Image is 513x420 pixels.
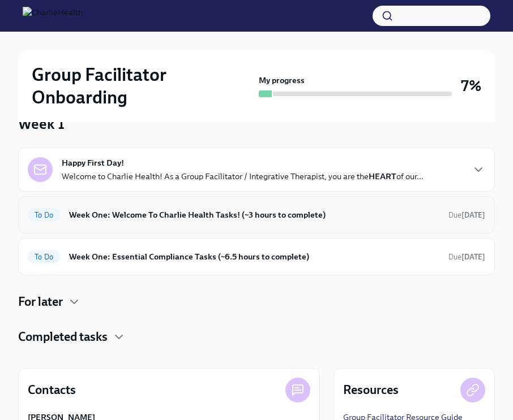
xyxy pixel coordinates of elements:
h6: Week One: Welcome To Charlie Health Tasks! (~3 hours to complete) [69,209,439,221]
a: To DoWeek One: Essential Compliance Tasks (~6.5 hours to complete)Due[DATE] [28,248,485,266]
h4: For later [18,293,63,310]
strong: [DATE] [461,211,485,219]
span: August 18th, 2025 10:00 [448,252,485,262]
strong: HEART [369,171,396,181]
strong: My progress [259,75,305,86]
img: CharlieHealth [23,7,83,25]
span: To Do [28,253,60,261]
h2: Group Facilitator Onboarding [32,63,254,109]
span: August 18th, 2025 10:00 [448,210,485,220]
div: For later [18,293,495,310]
span: To Do [28,211,60,219]
h4: Resources [343,382,399,399]
h3: Week 1 [18,114,65,134]
strong: [DATE] [461,253,485,261]
h4: Completed tasks [18,328,108,345]
strong: Happy First Day! [62,157,124,168]
a: To DoWeek One: Welcome To Charlie Health Tasks! (~3 hours to complete)Due[DATE] [28,206,485,224]
div: Completed tasks [18,328,495,345]
span: Due [448,211,485,219]
h4: Contacts [28,382,76,399]
h3: 7% [461,76,481,96]
p: Welcome to Charlie Health! As a Group Facilitator / Integrative Therapist, you are the of our... [62,171,424,182]
h6: Week One: Essential Compliance Tasks (~6.5 hours to complete) [69,250,439,263]
span: Due [448,253,485,261]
